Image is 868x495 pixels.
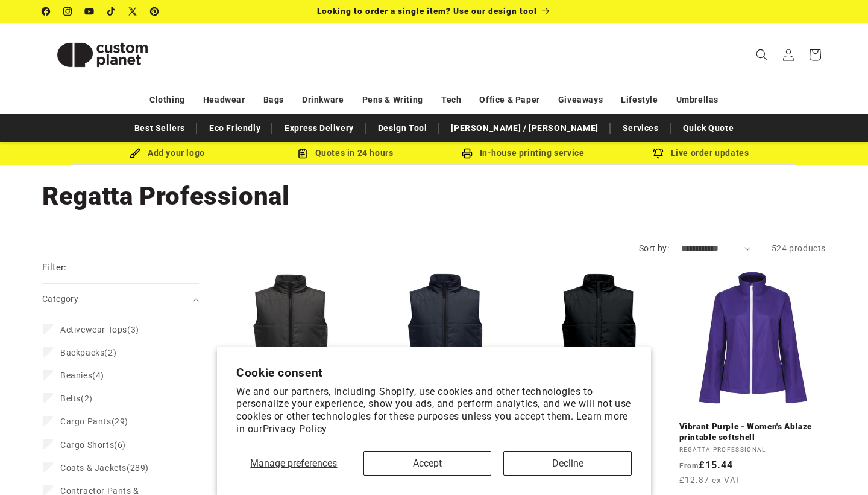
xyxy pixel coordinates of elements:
[236,366,632,380] h2: Cookie consent
[250,458,337,469] span: Manage preferences
[653,148,664,159] img: Order updates
[621,89,658,110] a: Lifestyle
[445,118,604,139] a: [PERSON_NAME] / [PERSON_NAME]
[677,118,740,139] a: Quick Quote
[679,421,826,442] a: Vibrant Purple - Women's Ablaze printable softshell
[203,118,266,139] a: Eco Friendly
[749,42,775,68] summary: Search
[808,437,868,495] iframe: Chat Widget
[263,89,284,110] a: Bags
[363,451,492,476] button: Accept
[639,243,669,253] label: Sort by:
[236,386,632,436] p: We and our partners, including Shopify, use cookies and other technologies to personalize your ex...
[42,294,78,304] span: Category
[60,393,93,404] span: (2)
[558,89,603,110] a: Giveaways
[60,462,149,473] span: (289)
[203,89,245,110] a: Headwear
[42,284,199,315] summary: Category (0 selected)
[462,148,473,159] img: In-house printing
[78,145,256,161] div: Add your logo
[42,261,67,275] h2: Filter:
[772,243,826,253] span: 524 products
[60,370,104,381] span: (4)
[42,28,163,82] img: Custom Planet
[42,180,826,212] h1: Regatta Professional
[503,451,632,476] button: Decline
[60,348,104,357] span: Backpacks
[263,423,327,435] a: Privacy Policy
[38,23,168,86] a: Custom Planet
[60,440,114,450] span: Cargo Shorts
[60,324,139,335] span: (3)
[60,394,81,403] span: Belts
[479,89,539,110] a: Office & Paper
[317,6,537,16] span: Looking to order a single item? Use our design tool
[60,416,128,427] span: (29)
[60,439,126,450] span: (6)
[60,417,112,426] span: Cargo Pants
[362,89,423,110] a: Pens & Writing
[149,89,185,110] a: Clothing
[297,148,308,159] img: Order Updates Icon
[372,118,433,139] a: Design Tool
[617,118,665,139] a: Services
[612,145,790,161] div: Live order updates
[302,89,344,110] a: Drinkware
[60,325,127,334] span: Activewear Tops
[60,371,92,380] span: Beanies
[441,89,461,110] a: Tech
[60,347,116,358] span: (2)
[434,145,612,161] div: In-house printing service
[130,148,140,159] img: Brush Icon
[676,89,719,110] a: Umbrellas
[128,118,191,139] a: Best Sellers
[60,463,127,473] span: Coats & Jackets
[278,118,360,139] a: Express Delivery
[236,451,351,476] button: Manage preferences
[256,145,434,161] div: Quotes in 24 hours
